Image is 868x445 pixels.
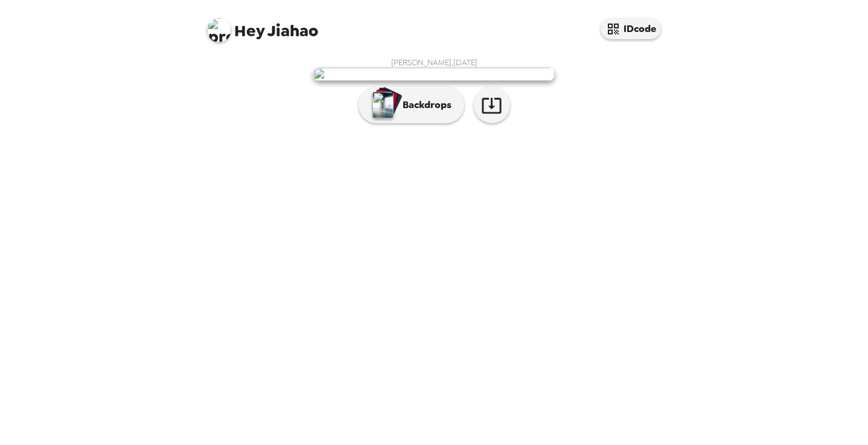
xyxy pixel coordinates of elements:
span: Hey [234,20,264,42]
img: user [313,68,555,81]
span: Jiahao [207,12,318,39]
p: Backdrops [397,98,452,112]
button: IDcode [601,18,661,39]
button: Backdrops [359,87,464,123]
img: profile pic [207,18,231,42]
span: [PERSON_NAME] , [DATE] [391,57,477,68]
